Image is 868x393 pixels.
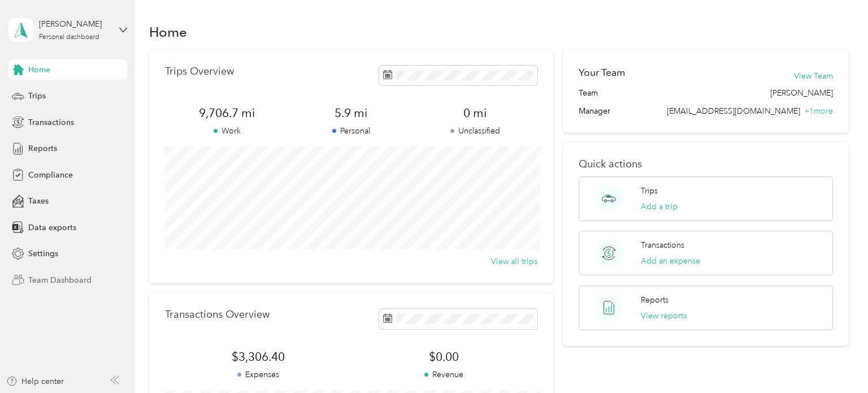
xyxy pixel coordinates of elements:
div: [PERSON_NAME] [39,18,110,30]
button: View reports [641,310,687,322]
span: Settings [28,248,58,260]
span: Team [579,87,598,99]
p: Work [165,125,289,137]
h1: Home [149,26,187,38]
button: View Team [794,70,833,82]
p: Trips Overview [165,66,234,77]
p: Expenses [165,369,351,381]
span: Home [28,64,50,76]
span: Manager [579,105,610,117]
span: [EMAIL_ADDRESS][DOMAIN_NAME] [667,106,800,116]
p: Personal [289,125,413,137]
span: 5.9 mi [289,105,413,121]
p: Revenue [351,369,537,381]
button: Help center [6,375,64,387]
p: Transactions Overview [165,309,270,321]
span: + 1 more [804,106,833,116]
button: Add a trip [641,201,678,213]
p: Transactions [641,239,684,251]
span: [PERSON_NAME] [770,87,833,99]
span: Team Dashboard [28,274,92,286]
span: Data exports [28,222,76,234]
span: $3,306.40 [165,349,351,365]
p: Reports [641,294,669,306]
p: Quick actions [579,158,832,170]
p: Trips [641,185,658,197]
span: Transactions [28,116,74,128]
span: $0.00 [351,349,537,365]
button: Add an expense [641,255,700,267]
button: View all trips [491,256,537,267]
span: Compliance [28,169,73,181]
p: Unclassified [413,125,537,137]
span: 9,706.7 mi [165,105,289,121]
span: Reports [28,142,57,154]
span: 0 mi [413,105,537,121]
div: Personal dashboard [39,34,99,41]
span: Trips [28,90,46,102]
h2: Your Team [579,66,625,80]
span: Taxes [28,195,49,207]
iframe: Everlance-gr Chat Button Frame [805,330,868,393]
